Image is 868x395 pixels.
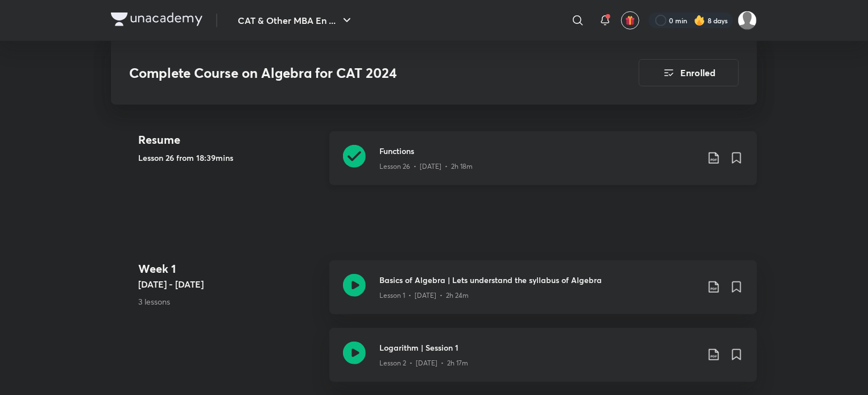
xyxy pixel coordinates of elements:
[379,342,698,354] h3: Logarithm | Session 1
[379,145,698,157] h3: Functions
[138,296,320,307] p: 3 lessons
[329,260,757,328] a: Basics of Algebra | Lets understand the syllabus of AlgebraLesson 1 • [DATE] • 2h 24m
[379,290,469,301] p: Lesson 1 • [DATE] • 2h 24m
[625,15,635,26] img: avatar
[621,11,639,30] button: avatar
[379,161,473,172] p: Lesson 26 • [DATE] • 2h 18m
[329,131,757,199] a: FunctionsLesson 26 • [DATE] • 2h 18m
[111,13,202,29] a: Company Logo
[138,277,320,291] h5: [DATE] - [DATE]
[738,11,757,30] img: Aparna Dubey
[639,59,739,86] button: Enrolled
[379,358,468,368] p: Lesson 2 • [DATE] • 2h 17m
[138,260,320,277] h4: Week 1
[379,274,698,286] h3: Basics of Algebra | Lets understand the syllabus of Algebra
[138,131,320,148] h4: Resume
[138,152,320,164] h5: Lesson 26 from 18:39mins
[694,15,705,26] img: streak
[231,9,361,32] button: CAT & Other MBA En ...
[129,65,574,81] h3: Complete Course on Algebra for CAT 2024
[111,13,202,26] img: Company Logo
